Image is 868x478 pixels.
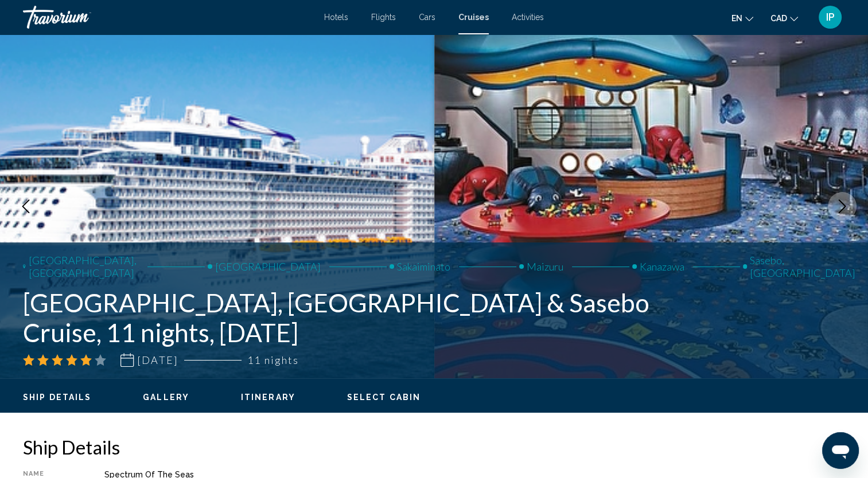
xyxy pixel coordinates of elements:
button: Next image [828,192,857,221]
h1: [GEOGRAPHIC_DATA], [GEOGRAPHIC_DATA] & Sasebo Cruise, 11 nights, [DATE] [23,288,661,347]
span: Select Cabin [347,393,421,402]
button: Select Cabin [347,392,421,402]
button: Itinerary [241,392,295,402]
button: Change currency [770,10,798,26]
span: Itinerary [241,393,295,402]
span: IP [826,11,835,23]
span: [DATE] [137,354,178,366]
button: Gallery [143,392,189,402]
a: Cars [419,13,435,22]
a: Cruises [458,13,489,22]
a: Hotels [324,13,348,22]
span: [GEOGRAPHIC_DATA], [GEOGRAPHIC_DATA] [29,254,139,279]
span: CAD [770,14,787,23]
button: User Menu [815,5,845,29]
a: Activities [512,13,544,22]
span: Kanazawa [640,260,684,273]
iframe: Button to launch messaging window [822,432,859,469]
span: Sakaiminato [397,260,450,273]
span: Maizuru [527,260,563,273]
span: Ship Details [23,393,91,402]
span: Gallery [143,393,189,402]
a: Travorium [23,6,313,29]
h2: Ship Details [23,436,627,459]
button: Change language [731,10,753,26]
span: en [731,14,742,23]
span: 11 nights [247,354,299,366]
button: Previous image [11,192,40,221]
button: Ship Details [23,392,91,402]
span: Sasebo, [GEOGRAPHIC_DATA] [750,254,866,279]
span: [GEOGRAPHIC_DATA] [215,260,321,273]
a: Flights [371,13,396,22]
